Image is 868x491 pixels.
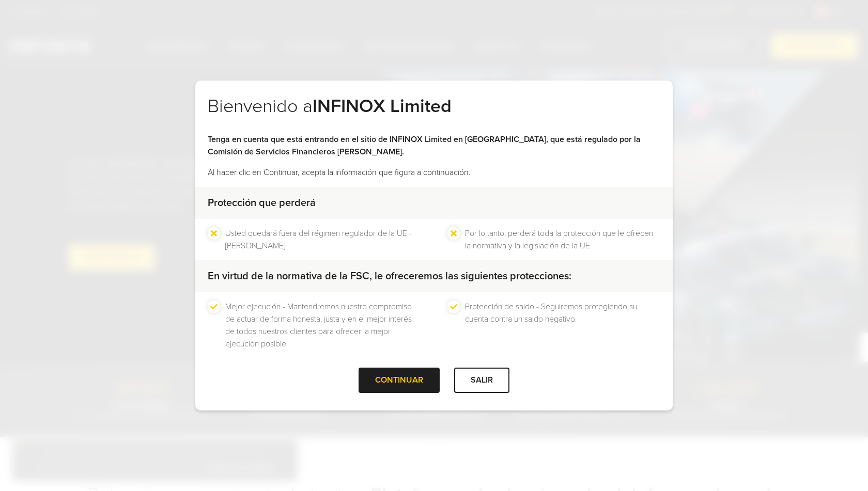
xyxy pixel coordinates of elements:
[208,197,316,209] strong: Protección que perderá
[225,227,421,252] li: Usted quedará fuera del régimen regulador de la UE - [PERSON_NAME].
[208,95,660,133] h2: Bienvenido a
[454,368,509,393] div: SALIR
[208,134,641,157] strong: Tenga en cuenta que está entrando en el sitio de INFINOX Limited en [GEOGRAPHIC_DATA], que está r...
[465,300,660,350] li: Protección de saldo - Seguiremos protegiendo su cuenta contra un saldo negativo.
[465,227,660,252] li: Por lo tanto, perderá toda la protección que le ofrecen la normativa y la legislación de la UE.
[359,368,440,393] div: CONTINUAR
[208,166,660,179] p: Al hacer clic en Continuar, acepta la información que figura a continuación.
[208,270,571,282] strong: En virtud de la normativa de la FSC, le ofreceremos las siguientes protecciones:
[313,95,452,117] strong: INFINOX Limited
[225,300,421,350] li: Mejor ejecución - Mantendremos nuestro compromiso de actuar de forma honesta, justa y en el mejor...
